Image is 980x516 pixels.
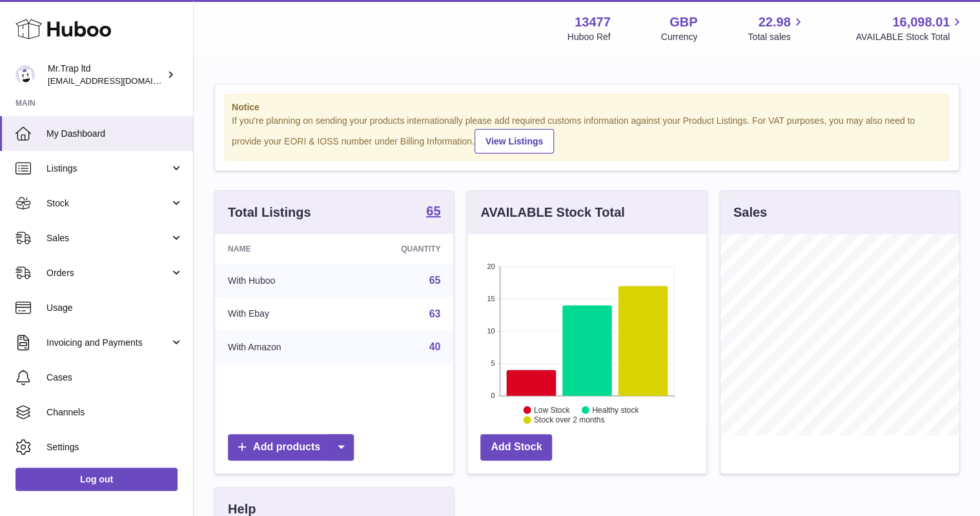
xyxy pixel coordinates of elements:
[46,197,170,210] span: Stock
[426,204,440,217] strong: 65
[487,327,495,335] text: 10
[215,234,345,264] th: Name
[232,115,942,154] div: If you're planning on sending your products internationally please add required customs informati...
[429,275,441,286] a: 65
[748,31,805,43] span: Total sales
[487,263,495,270] text: 20
[15,468,178,491] a: Log out
[46,232,170,244] span: Sales
[228,204,311,221] h3: Total Listings
[215,330,345,364] td: With Amazon
[480,204,624,221] h3: AVAILABLE Stock Total
[534,405,570,414] text: Low Stock
[46,267,170,279] span: Orders
[232,101,942,114] strong: Notice
[426,204,440,220] a: 65
[487,295,495,303] text: 15
[855,14,965,43] a: 16,098.01 AVAILABLE Stock Total
[48,75,190,86] span: [EMAIL_ADDRESS][DOMAIN_NAME]
[892,14,950,31] span: 16,098.01
[215,297,345,331] td: With Ebay
[480,434,552,461] a: Add Stock
[46,302,183,314] span: Usage
[46,441,183,453] span: Settings
[228,434,354,461] a: Add products
[491,359,495,367] text: 5
[567,31,611,43] div: Huboo Ref
[15,65,35,84] img: office@grabacz.eu
[48,63,164,87] div: Mr.Trap ltd
[215,264,345,297] td: With Huboo
[475,129,554,154] a: View Listings
[46,372,183,384] span: Cases
[592,405,639,414] text: Healthy stock
[345,234,453,264] th: Quantity
[855,31,965,43] span: AVAILABLE Stock Total
[46,128,183,140] span: My Dashboard
[46,337,170,349] span: Invoicing and Payments
[46,163,170,175] span: Listings
[661,31,698,43] div: Currency
[534,415,604,424] text: Stock over 2 months
[429,341,441,352] a: 40
[429,308,441,319] a: 63
[491,392,495,399] text: 0
[46,406,183,419] span: Channels
[575,14,611,31] strong: 13477
[669,14,697,31] strong: GBP
[758,14,790,31] span: 22.98
[748,14,805,43] a: 22.98 Total sales
[733,204,767,221] h3: Sales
